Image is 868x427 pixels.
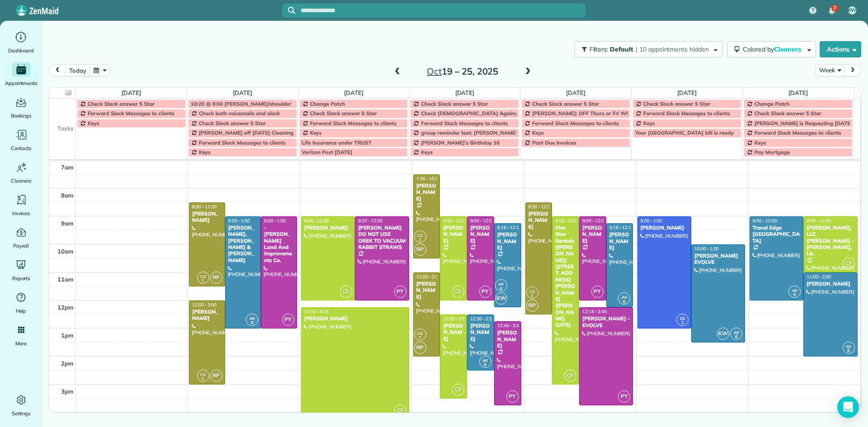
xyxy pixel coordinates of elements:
[555,225,576,328] div: Five Star Rentals ([PERSON_NAME]) [STREET_ADDRESS][PERSON_NAME] ([PERSON_NAME] GATE)
[12,409,31,418] span: Settings
[310,100,345,107] span: Change Patch
[792,288,797,293] span: AR
[526,300,538,312] span: RP
[11,176,31,185] span: Cleaners
[199,139,286,146] span: Forward Slack Messages to clients
[532,129,544,136] span: Keys
[752,225,801,244] div: Travel Edge [GEOGRAPHIC_DATA]
[200,274,206,279] span: CG
[755,110,821,117] span: Check Slack answer 5 Star
[417,233,423,238] span: CG
[694,246,719,252] span: 10:00 - 1:30
[4,393,38,418] a: Settings
[4,127,38,153] a: Contacts
[11,144,31,153] span: Contacts
[304,315,406,322] div: [PERSON_NAME]
[192,211,222,224] div: [PERSON_NAME]
[529,289,535,294] span: CG
[532,120,619,127] span: Forward Slack Messages to clients
[807,218,831,224] span: 9:00 - 11:00
[57,304,74,311] span: 12pm
[848,7,857,14] span: KW
[264,225,294,263] div: - [PERSON_NAME] Land And Improvements Co.
[566,89,585,96] a: [DATE]
[789,291,800,299] small: 6
[443,225,464,244] div: [PERSON_NAME]
[528,204,553,210] span: 8:30 - 12:30
[717,328,729,340] span: KW
[200,372,206,377] span: CG
[622,295,627,300] span: AR
[443,316,467,322] span: 12:30 - 3:30
[61,332,74,339] span: 1pm
[822,1,841,21] div: 7 unread notifications
[555,218,577,224] span: 9:00 - 3:00
[610,45,634,53] span: Default
[575,41,722,57] button: Filters: Default | 10 appointments hidden
[288,7,295,14] svg: Focus search
[532,100,599,107] span: Check Slack answer 5 Star
[427,66,442,77] span: Oct
[250,316,255,321] span: AR
[8,46,34,55] span: Dashboard
[532,110,642,117] span: [PERSON_NAME]: OFF Thurs or Fri WEEKLY
[16,306,27,315] span: Help
[282,314,294,326] span: PY
[61,192,74,199] span: 8am
[310,129,322,136] span: Keys
[618,390,630,403] span: PY
[416,183,438,202] div: [PERSON_NAME]
[416,281,438,300] div: [PERSON_NAME]
[421,129,517,136] span: group reminder text: [PERSON_NAME]
[340,286,352,298] span: CF
[88,100,155,107] span: Check Slack answer 5 Star
[310,120,397,127] span: Forward Slack Messages to clients
[498,282,504,286] span: AR
[304,225,352,231] div: [PERSON_NAME]
[61,220,74,227] span: 9am
[192,309,222,322] div: [PERSON_NAME]
[210,370,222,382] span: RP
[837,396,859,418] div: Open Intercom Messenger
[4,225,38,250] a: Payroll
[228,218,250,224] span: 9:00 - 1:00
[443,218,467,224] span: 9:00 - 12:00
[636,45,709,53] span: | 10 appointments hidden
[12,209,30,218] span: Invoices
[122,89,141,96] a: [DATE]
[192,302,217,308] span: 12:00 - 3:00
[4,62,38,88] a: Appointments
[680,316,685,321] span: CG
[755,149,790,155] span: Pay Mortgage
[643,120,655,127] span: Keys
[421,149,433,155] span: Keys
[731,333,742,341] small: 6
[527,291,538,300] small: 1
[755,139,766,146] span: Keys
[57,276,74,283] span: 11am
[635,129,734,136] span: Your [GEOGRAPHIC_DATA] bill is ready
[609,225,634,230] span: 9:15 - 12:15
[49,64,66,76] button: prev
[210,272,222,284] span: RP
[358,218,382,224] span: 9:00 - 12:00
[4,192,38,218] a: Invoices
[590,45,609,53] span: Filters:
[806,225,855,257] div: [PERSON_NAME], LLC [PERSON_NAME] - [PERSON_NAME], Llc
[643,100,710,107] span: Check Slack answer 5 Star
[470,323,491,342] div: [PERSON_NAME]
[846,344,851,349] span: AR
[394,286,406,298] span: PY
[304,309,329,314] span: 12:15 - 4:15
[470,316,495,322] span: 12:30 - 2:30
[774,45,803,53] span: Cleaners
[198,277,209,285] small: 1
[582,225,604,244] div: [PERSON_NAME]
[643,110,730,117] span: Forward Slack Messages to clients
[753,218,777,224] span: 9:00 - 12:00
[480,361,491,369] small: 6
[677,319,688,327] small: 1
[743,45,804,53] span: Colored by
[528,211,550,230] div: [PERSON_NAME]
[452,384,464,396] span: CF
